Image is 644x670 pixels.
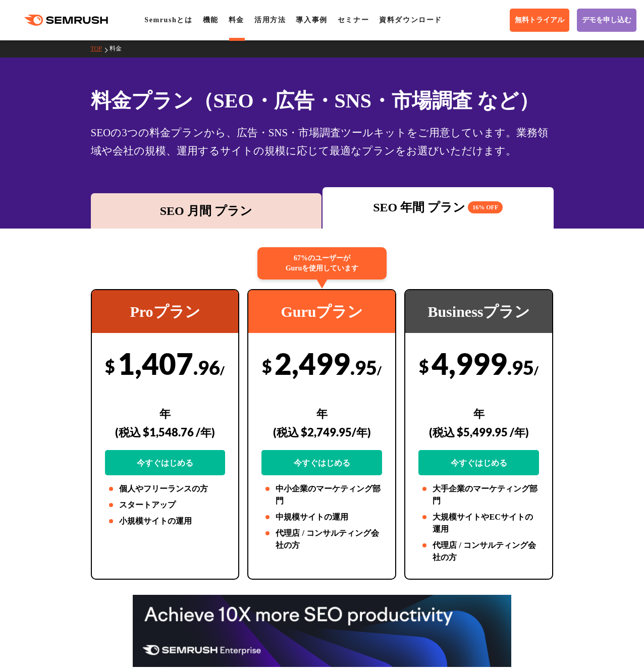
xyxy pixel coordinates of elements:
[105,499,226,511] li: スタートアップ
[254,16,286,24] a: 活用方法
[248,290,395,333] div: Guruプラン
[159,364,225,420] span: /年
[261,483,382,507] li: 中小企業のマーケティング部門
[105,450,226,475] a: 今すぐはじめる
[418,539,539,564] li: 代理店 / コンサルティング会社の方
[105,346,226,475] div: 1,407
[105,515,226,527] li: 小規模サイトの運用
[91,124,554,160] div: SEOの3つの料金プランから、広告・SNS・市場調査ツールキットをご用意しています。業務領域や会社の規模、運用するサイトの規模に応じて最適なプランをお選びいただけます。
[96,202,317,220] div: SEO 月間 プラン
[261,511,382,523] li: 中規模サイトの運用
[105,483,226,495] li: 個人やフリーランスの方
[419,356,429,376] span: $
[515,16,564,25] span: 無料トライアル
[262,356,272,376] span: $
[582,16,631,25] span: デモを申し込む
[338,16,369,24] a: セミナー
[507,356,534,379] span: .95
[350,356,377,379] span: .95
[405,290,552,333] div: Businessプラン
[473,364,539,420] span: /年
[328,198,549,216] div: SEO 年間 プラン
[91,86,554,116] h1: 料金プラン（SEO・広告・SNS・市場調査 など）
[110,45,129,52] a: 料金
[468,201,503,213] span: 16% OFF
[316,364,382,420] span: /年
[261,346,382,475] div: 2,499
[418,414,539,450] div: (税込 $5,499.95 /年)
[418,346,539,475] div: 4,999
[296,16,327,24] a: 導入事例
[92,290,239,333] div: Proプラン
[418,450,539,475] a: 今すぐはじめる
[261,450,382,475] a: 今すぐはじめる
[144,16,192,24] a: Semrushとは
[577,9,636,32] a: デモを申し込む
[418,483,539,507] li: 大手企業のマーケティング部門
[261,527,382,551] li: 代理店 / コンサルティング会社の方
[229,16,244,24] a: 料金
[510,9,569,32] a: 無料トライアル
[91,45,110,52] a: TOP
[193,356,220,379] span: .96
[261,414,382,450] div: (税込 $2,749.95/年)
[257,247,387,280] div: 67%のユーザーが Guruを使用しています
[105,356,115,376] span: $
[203,16,219,24] a: 機能
[418,511,539,535] li: 大規模サイトやECサイトの運用
[105,414,226,450] div: (税込 $1,548.76 /年)
[379,16,442,24] a: 資料ダウンロード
